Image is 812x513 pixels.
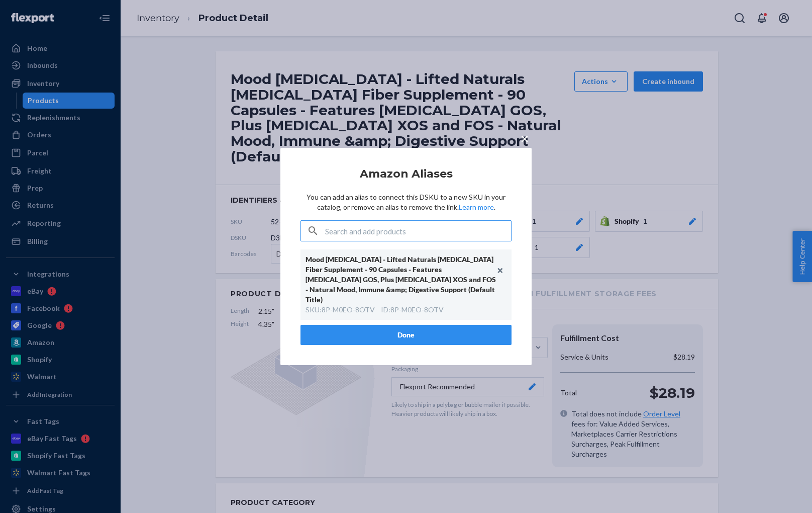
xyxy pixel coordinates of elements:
button: Unlink [493,263,508,278]
span: × [521,130,529,147]
div: Mood [MEDICAL_DATA] - Lifted Naturals [MEDICAL_DATA] Fiber Supplement - 90 Capsules - Features [M... [306,254,496,305]
button: Done [300,325,512,345]
h2: Amazon Aliases [300,168,512,180]
div: ID : 8P-M0EO-8OTV [381,305,444,315]
div: SKU : 8P-M0EO-8OTV [306,305,375,315]
a: Learn more [459,203,494,211]
p: You can add an alias to connect this DSKU to a new SKU in your catalog, or remove an alias to rem... [300,192,512,212]
input: Search and add products [325,221,511,241]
